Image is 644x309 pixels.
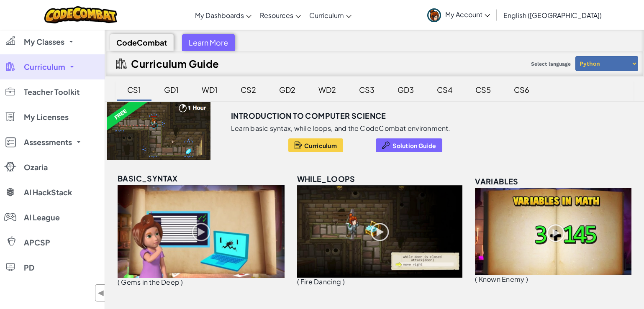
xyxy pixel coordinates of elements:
span: Known Enemy [479,275,525,283]
span: Curriculum [304,142,337,149]
a: Resources [256,4,305,26]
button: Solution Guide [376,138,442,152]
img: IconCurriculumGuide.svg [116,59,127,69]
button: Curriculum [288,138,343,152]
a: English ([GEOGRAPHIC_DATA]) [499,4,606,26]
span: Assessments [24,138,72,146]
span: Curriculum [24,63,65,71]
div: Learn More [182,34,235,51]
img: variables_unlocked.png [475,188,631,275]
div: CodeCombat [110,34,174,51]
span: Gems in the Deep [121,278,180,286]
div: WD1 [193,80,226,100]
div: WD2 [310,80,344,100]
div: CS5 [467,80,499,100]
span: while_loops [297,174,355,184]
a: My Account [423,2,494,28]
span: Curriculum [309,11,344,20]
span: Solution Guide [393,142,436,149]
p: Learn basic syntax, while loops, and the CodeCombat environment. [231,124,451,133]
span: ◀ [97,287,105,299]
img: basic_syntax_unlocked.png [118,185,285,278]
span: My Classes [24,38,64,46]
span: Ozaria [24,163,48,171]
span: AI League [24,214,60,221]
span: Fire Dancing [300,277,341,286]
span: ) [343,277,345,286]
div: CS6 [505,80,538,100]
span: AI HackStack [24,189,72,196]
img: while_loops_unlocked.png [297,185,463,278]
div: GD3 [389,80,422,100]
div: GD2 [271,80,304,100]
span: ( [118,278,120,286]
span: ( [475,275,477,283]
div: CS4 [428,80,461,100]
h3: Introduction to Computer Science [231,110,386,122]
span: My Dashboards [195,11,244,20]
div: CS3 [351,80,383,100]
span: My Account [445,10,490,19]
span: Select language [528,58,574,70]
span: Teacher Toolkit [24,88,80,96]
h2: Curriculum Guide [131,58,219,69]
div: CS1 [119,80,149,100]
span: English ([GEOGRAPHIC_DATA]) [503,11,602,20]
span: basic_syntax [118,174,178,183]
span: ) [181,278,183,286]
span: My Licenses [24,113,69,121]
div: CS2 [232,80,264,100]
a: Curriculum [305,4,356,26]
img: CodeCombat logo [44,6,118,23]
img: avatar [427,8,441,22]
div: GD1 [156,80,187,100]
a: My Dashboards [191,4,256,26]
span: ) [526,275,528,283]
span: variables [475,176,518,186]
span: ( [297,277,299,286]
span: Resources [260,11,293,20]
